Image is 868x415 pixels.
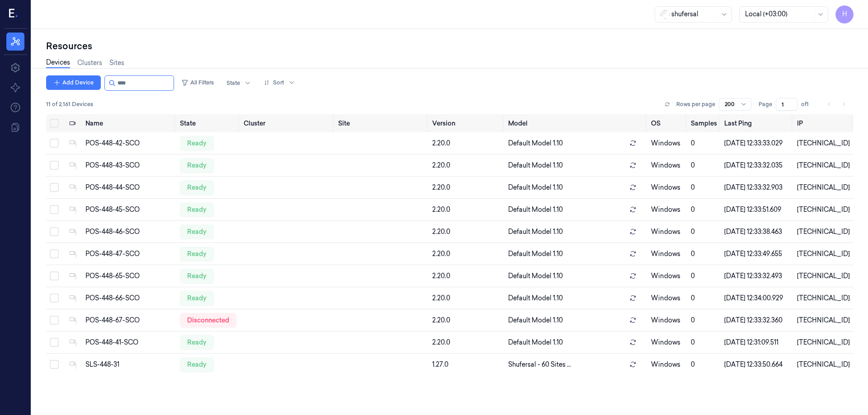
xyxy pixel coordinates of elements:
div: POS-448-47-SCO [85,249,173,259]
a: Devices [46,58,70,68]
button: Select row [50,183,59,192]
div: [TECHNICAL_ID] [797,139,850,148]
p: windows [651,205,684,214]
p: windows [651,227,684,237]
button: H [835,5,854,23]
th: Site [335,114,429,132]
div: ready [180,291,214,305]
div: ready [180,158,214,173]
div: 2.20.0 [432,183,501,192]
div: POS-448-41-SCO [85,338,173,347]
div: [DATE] 12:33:32.360 [724,316,790,325]
span: Default Model 1.10 [508,161,563,170]
p: windows [651,139,684,148]
th: Version [429,114,505,132]
div: ready [180,269,214,283]
button: Select row [50,316,59,325]
div: [TECHNICAL_ID] [797,227,850,237]
button: Add Device [46,75,101,90]
th: IP [793,114,854,132]
div: 0 [691,161,717,170]
div: ready [180,247,214,261]
p: windows [651,183,684,192]
div: 2.20.0 [432,316,501,325]
p: windows [651,271,684,281]
div: 2.20.0 [432,227,501,237]
div: 0 [691,139,717,148]
a: Sites [109,58,124,68]
span: Default Model 1.10 [508,294,563,303]
div: POS-448-45-SCO [85,205,173,214]
div: [TECHNICAL_ID] [797,205,850,214]
div: [DATE] 12:34:00.929 [724,294,790,303]
th: OS [647,114,687,132]
span: Default Model 1.10 [508,316,563,325]
nav: pagination [823,98,850,111]
div: ready [180,335,214,350]
th: Samples [687,114,721,132]
button: Select all [50,119,59,128]
th: Last Ping [721,114,793,132]
button: Select row [50,360,59,369]
th: Name [82,114,176,132]
div: disconnected [180,313,236,327]
div: [TECHNICAL_ID] [797,161,850,170]
button: Select row [50,249,59,258]
div: ready [180,224,214,239]
div: 0 [691,294,717,303]
a: Clusters [77,58,102,68]
div: [DATE] 12:31:09.511 [724,338,790,347]
button: Select row [50,139,59,148]
div: 2.20.0 [432,205,501,214]
div: [DATE] 12:33:49.655 [724,249,790,259]
p: windows [651,360,684,369]
span: Default Model 1.10 [508,249,563,259]
th: Cluster [240,114,335,132]
div: 2.20.0 [432,249,501,259]
button: Select row [50,161,59,170]
button: Select row [50,294,59,303]
p: windows [651,161,684,170]
div: SLS-448-31 [85,360,173,369]
div: [DATE] 12:33:38.463 [724,227,790,237]
span: Shufersal - 60 Sites ... [508,360,571,369]
div: [DATE] 12:33:32.493 [724,271,790,281]
div: POS-448-46-SCO [85,227,173,237]
p: Rows per page [676,100,715,108]
div: 0 [691,205,717,214]
div: [TECHNICAL_ID] [797,249,850,259]
span: Default Model 1.10 [508,183,563,192]
div: POS-448-66-SCO [85,294,173,303]
div: [TECHNICAL_ID] [797,294,850,303]
div: 0 [691,338,717,347]
th: Model [505,114,647,132]
p: windows [651,338,684,347]
div: [DATE] 12:33:32.035 [724,161,790,170]
p: windows [651,294,684,303]
p: windows [651,316,684,325]
span: Default Model 1.10 [508,227,563,237]
div: 1.27.0 [432,360,501,369]
div: 2.20.0 [432,338,501,347]
div: 0 [691,316,717,325]
div: ready [180,136,214,150]
span: 11 of 2,161 Devices [46,100,93,108]
div: Resources [46,40,854,52]
button: Select row [50,338,59,347]
div: 0 [691,249,717,259]
span: Page [759,100,772,108]
div: [TECHNICAL_ID] [797,183,850,192]
div: POS-448-43-SCO [85,161,173,170]
div: [DATE] 12:33:50.664 [724,360,790,369]
div: 0 [691,183,717,192]
button: Select row [50,205,59,214]
span: Default Model 1.10 [508,271,563,281]
p: windows [651,249,684,259]
th: State [176,114,240,132]
div: 0 [691,360,717,369]
div: 2.20.0 [432,294,501,303]
div: ready [180,180,214,195]
div: [DATE] 12:33:33.029 [724,139,790,148]
div: POS-448-42-SCO [85,139,173,148]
